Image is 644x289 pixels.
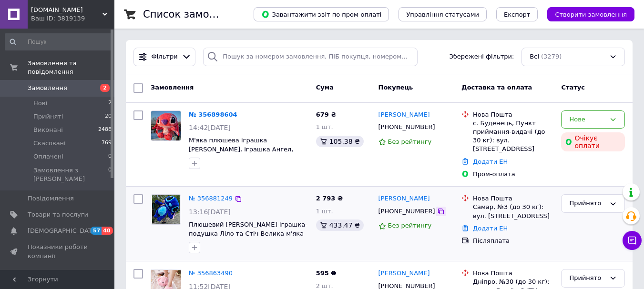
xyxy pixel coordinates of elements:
span: 2 [108,99,112,108]
div: Післяплата [473,237,553,245]
button: Чат з покупцем [623,231,642,250]
span: [DEMOGRAPHIC_DATA] [28,227,98,235]
div: Пром-оплата [473,170,553,179]
span: 20 [105,112,112,121]
button: Експорт [496,7,538,21]
div: с. Буденець, Пункт приймання-видачі (до 30 кг): вул. [STREET_ADDRESS] [473,119,553,154]
div: Самар, №3 (до 30 кг): вул. [STREET_ADDRESS] [473,203,553,220]
input: Пошук [5,33,112,50]
div: Нова Пошта [473,194,553,203]
a: Створити замовлення [538,10,634,18]
button: Управління статусами [399,7,487,21]
span: Збережені фільтри: [449,52,514,61]
span: 13:16[DATE] [189,208,231,216]
span: 1 шт. [316,123,333,130]
span: YASNO.SHOP [31,6,102,14]
img: Фото товару [152,195,180,224]
div: Нова Пошта [473,110,553,119]
span: Показники роботи компанії [28,243,88,260]
a: № 356863490 [189,269,233,277]
button: Створити замовлення [547,7,634,21]
span: 2 [100,84,110,92]
span: Панель управління [28,268,88,285]
span: Без рейтингу [388,222,432,229]
span: Прийняті [33,112,63,121]
span: 2488 [98,126,112,134]
span: 0 [108,166,112,183]
span: Замовлення та повідомлення [28,59,114,76]
span: 57 [91,227,102,235]
div: [PHONE_NUMBER] [377,121,437,133]
span: Нові [33,99,47,108]
div: 105.38 ₴ [316,136,364,147]
span: Скасовані [33,139,66,148]
span: 14:42[DATE] [189,124,231,131]
div: Нова Пошта [473,269,553,278]
div: Очікує оплати [561,132,625,151]
span: Cума [316,84,334,91]
div: [PHONE_NUMBER] [377,205,437,218]
span: 0 [108,152,112,161]
button: Завантажити звіт по пром-оплаті [254,7,389,21]
a: [PERSON_NAME] [378,110,430,120]
span: Замовлення [151,84,194,91]
span: Завантажити звіт по пром-оплаті [261,10,381,19]
span: Створити замовлення [555,11,627,18]
span: (3279) [541,53,562,60]
span: Повідомлення [28,194,74,203]
a: [PERSON_NAME] [378,269,430,278]
a: М'яка плюшева іграшка [PERSON_NAME], іграшка Ангел, 45см Іграшки Ліло та Стіч [189,137,293,161]
div: 433.47 ₴ [316,219,364,231]
div: Прийнято [569,273,605,283]
span: Замовлення з [PERSON_NAME] [33,166,108,183]
span: Експорт [504,11,531,18]
span: 595 ₴ [316,269,337,277]
a: Додати ЕН [473,158,508,165]
span: Фільтри [152,52,178,61]
input: Пошук за номером замовлення, ПІБ покупця, номером телефону, Email, номером накладної [203,48,417,66]
a: Фото товару [151,110,181,141]
span: 1 шт. [316,208,333,215]
span: 679 ₴ [316,111,337,118]
a: Додати ЕН [473,225,508,232]
div: Прийнято [569,199,605,209]
img: Фото товару [151,111,181,140]
span: Статус [561,84,585,91]
span: Без рейтингу [388,138,432,145]
span: Управління статусами [406,11,479,18]
span: 40 [102,227,112,235]
div: Ваш ID: 3819139 [31,14,114,23]
span: 769 [102,139,112,148]
a: [PERSON_NAME] [378,194,430,203]
span: Доставка та оплата [461,84,532,91]
span: Всі [530,52,539,61]
a: Фото товару [151,194,181,225]
div: Нове [569,115,605,125]
span: 2 793 ₴ [316,195,343,202]
a: Плюшевий [PERSON_NAME] Іграшка-подушка Ліло та Стіч Велика м'яка іграшка Стіч 160 см, Іграшка обі... [189,221,307,255]
h1: Список замовлень [143,9,240,20]
span: Покупець [378,84,413,91]
a: № 356898604 [189,111,237,118]
span: Виконані [33,126,63,134]
span: Товари та послуги [28,210,88,219]
a: № 356881249 [189,195,233,202]
span: Оплачені [33,152,63,161]
span: Замовлення [28,84,67,92]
